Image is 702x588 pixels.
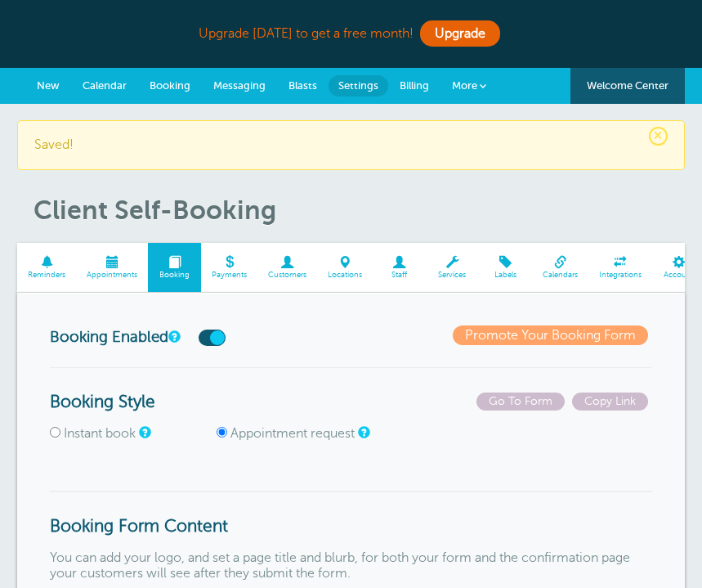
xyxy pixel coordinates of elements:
span: Integrations [597,271,644,281]
a: Labels [479,243,532,293]
a: Locations [317,243,373,293]
a: Promote Your Booking Form [453,325,648,345]
a: This switch turns your online booking form on or off. [168,331,178,342]
a: Calendar [71,68,138,104]
a: Upgrade [420,20,500,47]
h3: Booking Form Content [50,491,651,537]
a: Copy Link [572,395,652,407]
span: Reminders [25,271,68,281]
span: Messaging [213,79,266,92]
a: Staff [373,243,426,293]
p: Saved! [34,137,667,153]
a: Reminders [17,243,76,293]
span: Account [660,271,697,281]
h1: Client Self-Booking [34,195,684,226]
a: Billing [388,68,440,104]
a: Customers <i>request</i> appointments, giving up to three preferred times. You have to approve re... [358,427,368,438]
a: Booking [138,68,202,104]
label: Instant book [64,426,136,441]
span: Staff [381,271,418,281]
span: Payments [209,271,249,281]
span: Services [434,271,471,281]
a: Services [426,243,479,293]
a: Customers create appointments without you needing to approve them. [139,427,149,438]
h3: Booking Enabled [50,325,295,346]
span: Blasts [288,79,317,92]
span: × [649,127,668,146]
label: Appointment request [230,426,355,441]
a: Blasts [277,68,329,104]
a: Appointments [76,243,148,293]
span: Billing [400,79,429,92]
a: Integrations [588,243,652,293]
span: Go To Form [476,393,565,411]
span: Calendar [83,79,127,92]
iframe: Resource center [637,523,686,572]
span: Calendars [540,271,580,281]
a: Settings [329,75,388,97]
a: Payments [201,243,257,293]
h3: Booking Style [50,393,651,413]
span: Customers [266,271,309,281]
span: New [37,79,60,92]
a: Welcome Center [570,68,685,104]
span: More [452,79,477,92]
span: Appointments [84,271,140,281]
span: Booking [156,271,193,281]
a: Calendars [532,243,588,293]
a: Go To Form [476,395,572,407]
div: Upgrade [DATE] to get a free month! [17,16,684,52]
a: More [440,68,498,105]
a: Customers [257,243,317,293]
span: Booking [150,79,190,92]
a: Messaging [202,68,277,104]
span: Settings [338,79,378,92]
a: New [25,68,71,104]
span: Locations [325,271,364,281]
span: Copy Link [572,393,648,411]
span: Labels [487,271,524,281]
